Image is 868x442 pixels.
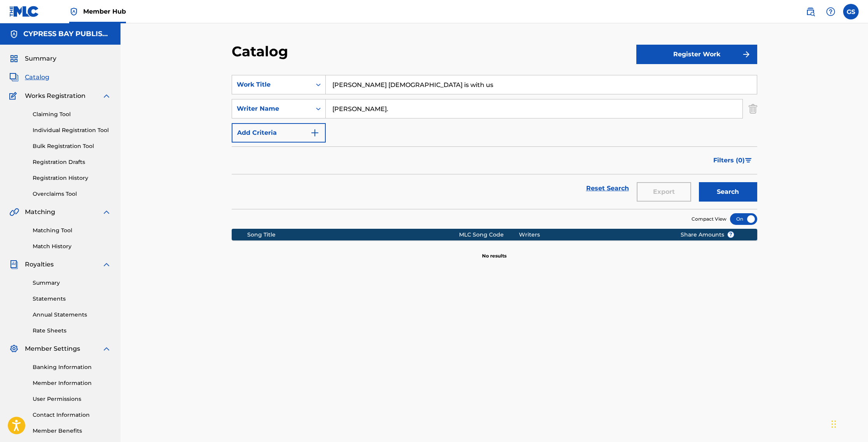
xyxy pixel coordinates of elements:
[83,7,126,16] span: Member Hub
[9,73,19,82] img: Catalog
[232,123,326,143] button: Add Criteria
[33,311,111,319] a: Annual Statements
[232,75,757,209] form: Search Form
[681,231,734,239] span: Share Amounts
[33,242,111,251] a: Match History
[102,207,111,217] img: expand
[742,50,751,59] img: f7272a7cc735f4ea7f67.svg
[709,151,757,170] button: Filters (0)
[33,226,111,235] a: Matching Tool
[9,91,19,101] img: Works Registration
[9,73,49,82] a: CatalogCatalog
[102,344,111,353] img: expand
[826,7,835,16] img: help
[102,91,111,101] img: expand
[25,54,56,63] span: Summary
[582,180,633,197] a: Reset Search
[33,279,111,287] a: Summary
[9,30,19,39] img: Accounts
[232,43,292,60] h2: Catalog
[9,6,39,17] img: MLC Logo
[829,405,868,442] iframe: Chat Widget
[9,260,19,269] img: Royalties
[33,395,111,403] a: User Permissions
[23,30,111,38] h5: CYPRESS BAY PUBLISHING
[25,73,49,82] span: Catalog
[33,142,111,150] a: Bulk Registration Tool
[9,207,19,217] img: Matching
[33,190,111,198] a: Overclaims Tool
[803,4,818,19] a: Public Search
[33,295,111,303] a: Statements
[33,158,111,166] a: Registration Drafts
[713,156,745,165] span: Filters ( 0 )
[33,110,111,118] a: Claiming Tool
[9,344,19,353] img: Member Settings
[33,427,111,435] a: Member Benefits
[519,231,669,239] div: Writers
[459,231,519,239] div: MLC Song Code
[25,207,55,217] span: Matching
[636,45,757,64] button: Register Work
[745,158,752,163] img: filter
[33,379,111,387] a: Member Information
[728,231,734,238] span: ?
[25,260,54,269] span: Royalties
[69,7,79,16] img: Top Rightsholder
[846,303,868,366] iframe: Resource Center
[482,243,506,259] p: No results
[25,344,80,353] span: Member Settings
[310,128,320,137] img: 9d2ae6d4665cec9f34b9.svg
[33,126,111,134] a: Individual Registration Tool
[102,260,111,269] img: expand
[247,231,459,239] div: Song Title
[831,412,836,436] div: Drag
[823,4,838,19] div: Help
[237,104,307,113] div: Writer Name
[699,182,757,202] button: Search
[33,327,111,335] a: Rate Sheets
[237,80,307,89] div: Work Title
[33,411,111,419] a: Contact Information
[9,54,56,63] a: SummarySummary
[806,7,815,16] img: search
[25,91,86,101] span: Works Registration
[33,363,111,371] a: Banking Information
[749,99,757,118] img: Delete Criterion
[843,4,859,19] div: User Menu
[9,54,19,63] img: Summary
[692,216,727,223] span: Compact View
[33,174,111,182] a: Registration History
